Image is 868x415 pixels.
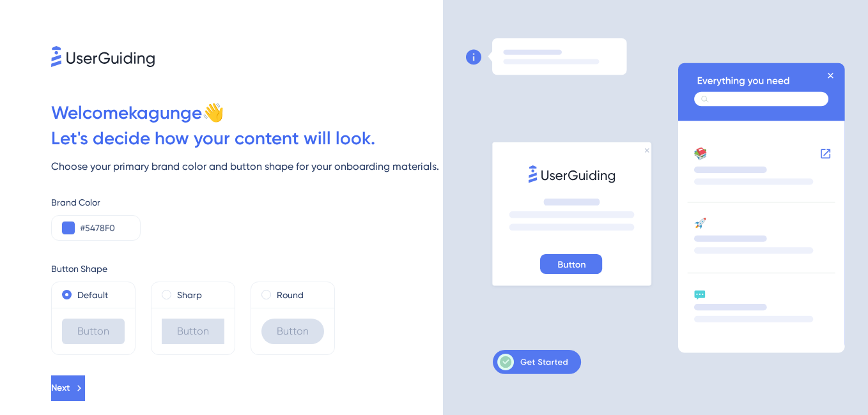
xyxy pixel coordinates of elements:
div: Choose your primary brand color and button shape for your onboarding materials. [51,159,443,174]
div: Let ' s decide how your content will look. [51,126,443,151]
span: Next [51,381,70,396]
div: Button [62,319,125,344]
div: Button [162,319,224,344]
button: Next [51,375,85,401]
div: Button Shape [51,261,443,276]
label: Sharp [177,287,202,303]
div: Button [261,319,324,344]
div: Welcome kagunge 👋 [51,100,443,126]
label: Round [277,287,304,303]
div: Brand Color [51,195,443,210]
label: Default [77,287,108,303]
